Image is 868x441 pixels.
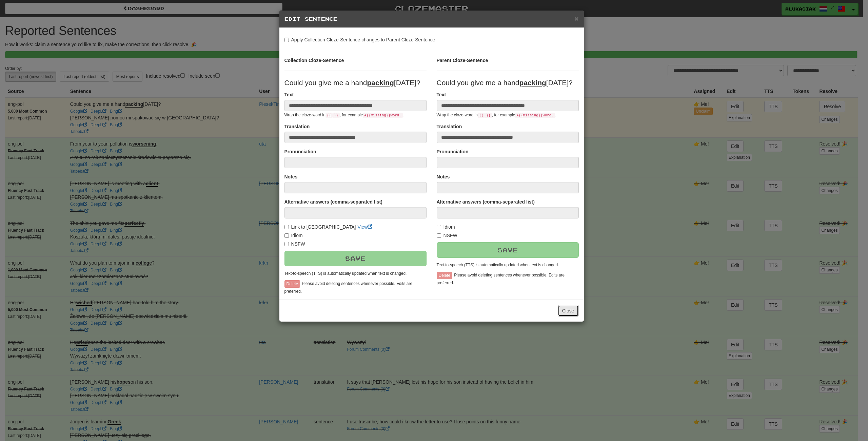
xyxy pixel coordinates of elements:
strong: Parent Cloze-Sentence [437,58,488,63]
u: packing [367,79,394,87]
small: Text-to-speech (TTS) is automatically updated when text is changed. [284,271,407,276]
code: A {{ missing }} word. [363,113,402,118]
code: {{ [325,113,333,118]
label: Alternative answers (comma-separated list) [437,198,535,205]
label: Link to [GEOGRAPHIC_DATA] [284,224,356,230]
label: Translation [284,123,310,130]
button: Delete [284,280,300,288]
label: NSFW [437,232,457,239]
span: × [574,15,578,22]
small: Text-to-speech (TTS) is automatically updated when text is changed. [437,263,559,267]
label: Text [437,91,446,98]
label: Idiom [284,232,303,239]
small: Wrap the cloze-word in , for example . [437,113,556,117]
label: NSFW [284,241,305,247]
input: Apply Collection Cloze-Sentence changes to Parent Cloze-Sentence [284,38,289,42]
label: Translation [437,123,462,130]
button: Delete [437,272,453,279]
code: }} [485,113,492,118]
label: Pronunciation [437,148,469,155]
label: Pronunciation [284,148,316,155]
strong: Collection Cloze-Sentence [284,58,344,63]
label: Apply Collection Cloze-Sentence changes to Parent Cloze-Sentence [284,36,435,43]
button: Close [574,15,578,22]
input: Idiom [437,225,441,229]
label: Idiom [437,224,455,230]
code: A {{ missing }} word. [515,113,555,118]
input: Link to [GEOGRAPHIC_DATA] [284,225,289,229]
input: NSFW [437,233,441,238]
h5: Edit Sentence [284,16,579,22]
small: Wrap the cloze-word in , for example . [284,113,404,117]
small: Please avoid deleting sentences whenever possible. Edits are preferred. [437,273,565,285]
input: Idiom [284,233,289,238]
code: {{ [478,113,485,118]
button: Save [284,251,427,266]
label: Text [284,91,294,98]
code: }} [333,113,340,118]
input: NSFW [284,242,289,246]
button: Close [558,305,579,317]
label: Notes [284,173,298,180]
label: Alternative answers (comma-separated list) [284,198,382,205]
small: Please avoid deleting sentences whenever possible. Edits are preferred. [284,281,413,293]
span: Could you give me a hand [DATE]? [437,79,573,87]
label: Notes [437,173,450,180]
span: Could you give me a hand [DATE]? [284,79,420,87]
u: packing [519,79,546,87]
a: View [357,224,372,230]
button: Save [437,242,579,258]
